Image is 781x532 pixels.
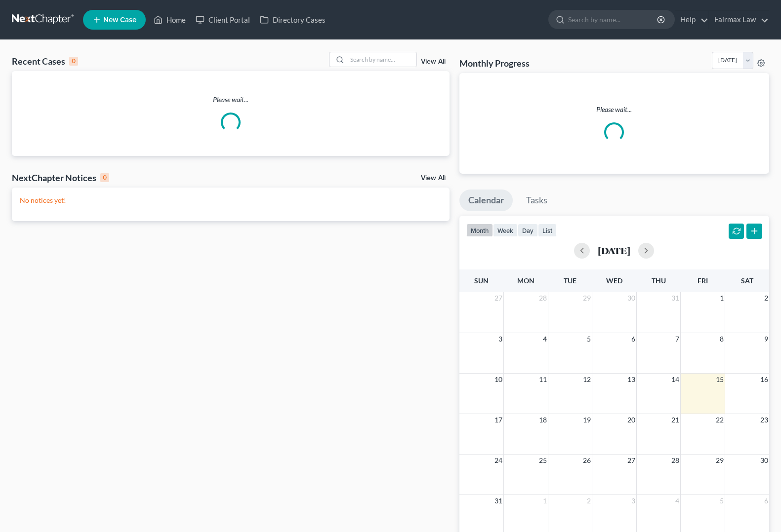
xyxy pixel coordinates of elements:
span: 31 [493,495,503,507]
span: 28 [670,455,680,466]
a: Help [675,11,708,29]
span: 27 [626,455,636,466]
div: 0 [69,57,78,66]
span: 20 [626,414,636,426]
span: 30 [759,455,769,466]
span: 19 [582,414,592,426]
span: New Case [103,16,136,24]
a: Tasks [517,190,556,211]
div: Recent Cases [12,55,78,67]
p: No notices yet! [20,195,442,205]
span: 3 [630,495,636,507]
span: 5 [586,333,592,345]
span: 7 [674,333,680,345]
span: 30 [626,292,636,304]
h2: [DATE] [598,245,630,256]
span: 10 [493,374,503,385]
span: 8 [719,333,725,345]
span: 2 [586,495,592,507]
span: 16 [759,374,769,385]
span: 21 [670,414,680,426]
div: 0 [100,173,109,182]
span: 15 [715,374,725,385]
span: Tue [564,276,576,285]
a: View All [421,58,446,65]
span: Sun [474,276,489,285]
button: month [466,224,493,237]
a: Fairmax Law [709,11,769,29]
span: 12 [582,374,592,385]
span: Wed [606,276,622,285]
a: Calendar [459,190,513,211]
span: 5 [719,495,725,507]
p: Please wait... [467,105,761,114]
h3: Monthly Progress [459,57,530,69]
span: 9 [763,333,769,345]
a: Home [149,11,191,29]
span: 22 [715,414,725,426]
span: 4 [674,495,680,507]
input: Search by name... [347,52,416,67]
span: 29 [582,292,592,304]
span: 13 [626,374,636,385]
button: week [493,224,518,237]
span: 29 [715,455,725,466]
span: 14 [670,374,680,385]
span: 24 [493,455,503,466]
span: 3 [497,333,503,345]
span: Thu [652,276,666,285]
span: 1 [542,495,548,507]
a: Client Portal [191,11,255,29]
span: 18 [538,414,548,426]
span: 11 [538,374,548,385]
span: Fri [698,276,708,285]
span: 4 [542,333,548,345]
span: 6 [763,495,769,507]
span: 28 [538,292,548,304]
button: list [538,224,557,237]
a: Directory Cases [255,11,330,29]
input: Search by name... [568,10,658,29]
a: View All [421,175,446,182]
span: 27 [493,292,503,304]
span: 31 [670,292,680,304]
div: NextChapter Notices [12,172,109,184]
span: Sat [741,276,753,285]
span: 17 [493,414,503,426]
p: Please wait... [12,95,450,105]
button: day [518,224,538,237]
span: Mon [517,276,534,285]
span: 26 [582,455,592,466]
span: 23 [759,414,769,426]
span: 1 [719,292,725,304]
span: 25 [538,455,548,466]
span: 2 [763,292,769,304]
span: 6 [630,333,636,345]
